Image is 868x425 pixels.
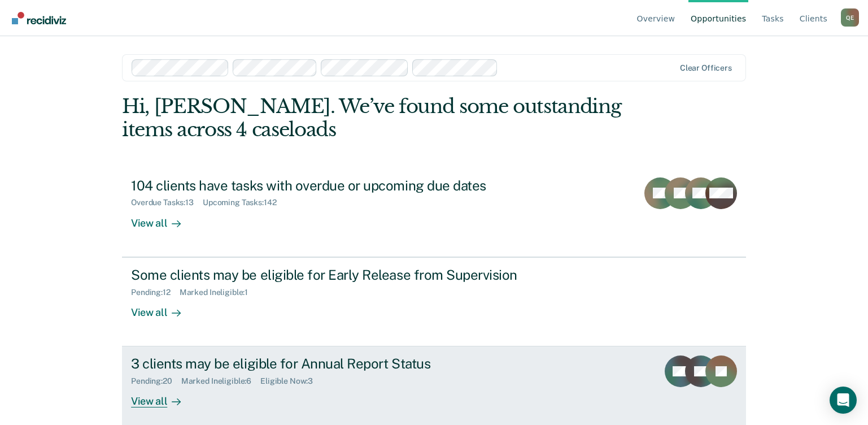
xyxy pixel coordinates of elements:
[12,12,66,24] img: Recidiviz
[131,177,527,194] div: 104 clients have tasks with overdue or upcoming due dates
[180,288,257,297] div: Marked Ineligible : 1
[260,376,322,386] div: Eligible Now : 3
[131,355,527,372] div: 3 clients may be eligible for Annual Report Status
[830,387,857,414] div: Open Intercom Messenger
[131,288,180,297] div: Pending : 12
[122,168,746,257] a: 104 clients have tasks with overdue or upcoming due datesOverdue Tasks:13Upcoming Tasks:142View all
[122,95,621,141] div: Hi, [PERSON_NAME]. We’ve found some outstanding items across 4 caseloads
[131,207,194,229] div: View all
[203,198,286,207] div: Upcoming Tasks : 142
[131,376,181,386] div: Pending : 20
[680,63,732,73] div: Clear officers
[122,257,746,346] a: Some clients may be eligible for Early Release from SupervisionPending:12Marked Ineligible:1View all
[181,376,260,386] div: Marked Ineligible : 6
[841,8,859,27] button: Profile dropdown button
[131,297,194,319] div: View all
[131,267,527,283] div: Some clients may be eligible for Early Release from Supervision
[131,386,194,408] div: View all
[131,198,203,207] div: Overdue Tasks : 13
[841,8,859,27] div: Q E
